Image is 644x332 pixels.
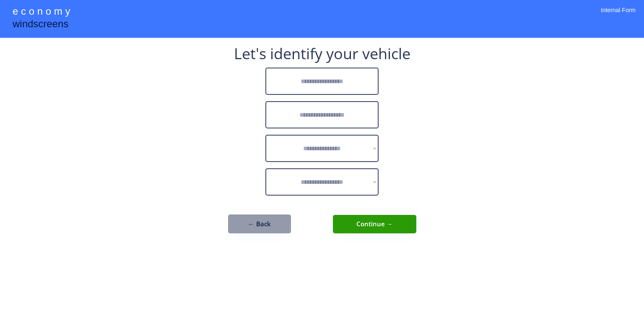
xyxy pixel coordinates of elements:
div: e c o n o m y [13,4,70,20]
button: ← Back [228,214,291,233]
div: Internal Form [601,6,636,25]
button: Continue → [333,215,416,233]
div: Let's identify your vehicle [234,46,410,61]
div: windscreens [13,17,68,33]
